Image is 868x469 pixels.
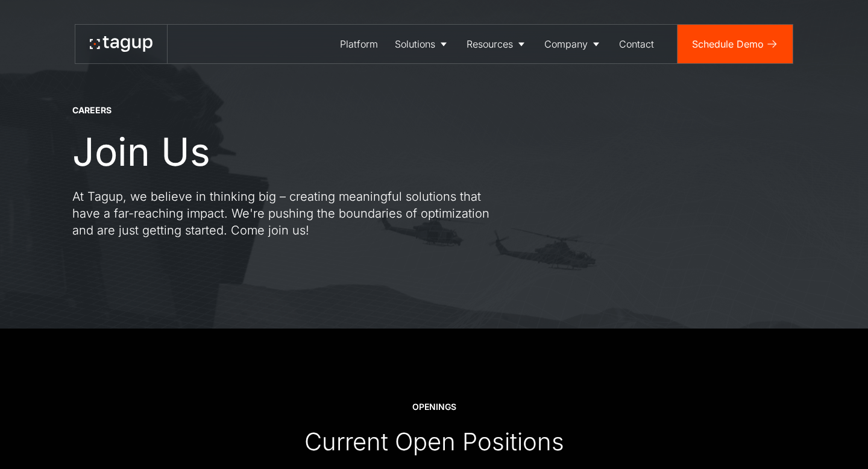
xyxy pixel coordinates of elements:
a: Schedule Demo [678,25,793,63]
div: Solutions [395,37,435,51]
a: Platform [332,25,386,63]
div: CAREERS [72,104,112,116]
div: Resources [467,37,513,51]
h1: Join Us [72,130,210,174]
div: OPENINGS [412,401,456,413]
a: Company [536,25,611,63]
p: At Tagup, we believe in thinking big – creating meaningful solutions that have a far-reaching imp... [72,188,506,239]
div: Schedule Demo [692,37,764,51]
a: Resources [458,25,536,63]
div: Company [544,37,588,51]
a: Contact [611,25,662,63]
a: Solutions [386,25,458,63]
div: Contact [619,37,654,51]
div: Current Open Positions [304,427,564,457]
div: Platform [340,37,378,51]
